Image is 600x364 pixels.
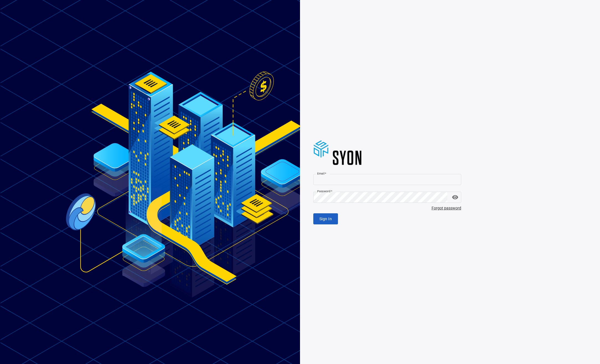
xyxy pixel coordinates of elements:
[450,192,461,203] button: toggle password visibility
[313,213,338,225] button: Sign In
[317,171,326,176] label: Email
[313,205,461,211] span: Forgot password
[313,140,362,167] img: syoncap.png
[319,216,332,222] span: Sign In
[317,189,332,193] label: Password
